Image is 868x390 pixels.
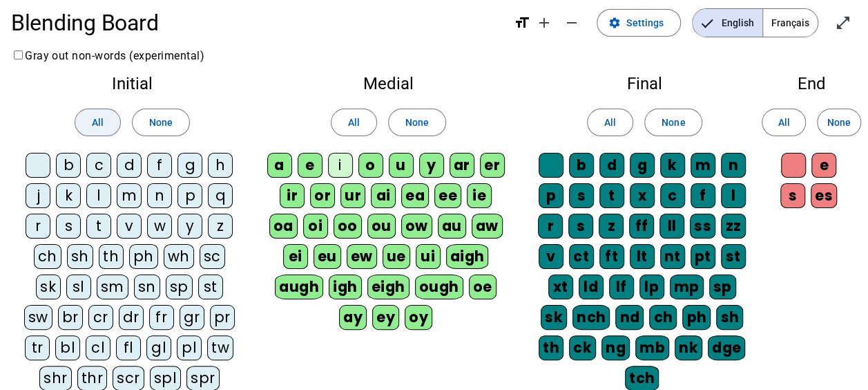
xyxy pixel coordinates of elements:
[26,183,50,208] div: j
[438,214,466,239] div: au
[587,109,633,136] button: All
[26,214,50,239] div: r
[11,1,503,45] h1: Blending Board
[177,153,202,178] div: g
[692,8,818,37] mat-button-toggle-group: Language selection
[329,275,362,299] div: igh
[721,153,746,178] div: n
[514,15,530,31] mat-icon: format_size
[538,214,563,239] div: r
[198,275,223,299] div: st
[630,183,655,208] div: x
[328,153,353,178] div: i
[67,244,93,269] div: sh
[388,109,446,136] button: None
[670,275,704,299] div: mp
[709,275,736,299] div: sp
[569,335,596,360] div: ck
[401,214,432,239] div: ow
[534,75,755,92] h2: Final
[269,214,298,239] div: oa
[383,244,410,269] div: ue
[536,15,552,31] mat-icon: add
[568,214,593,239] div: s
[275,275,323,299] div: augh
[66,275,91,299] div: sl
[601,335,630,360] div: ng
[264,75,512,92] h2: Medial
[75,109,121,136] button: All
[298,153,322,178] div: e
[314,244,341,269] div: eu
[569,244,594,269] div: ct
[572,305,610,330] div: nch
[419,153,444,178] div: y
[817,109,861,136] button: None
[405,114,429,131] span: None
[629,214,654,239] div: ff
[358,153,383,178] div: o
[164,244,194,269] div: wh
[86,153,111,178] div: c
[372,305,399,330] div: ey
[835,15,851,31] mat-icon: open_in_full
[416,244,441,269] div: ui
[117,153,142,178] div: d
[829,9,857,37] button: Enter full screen
[24,305,52,330] div: sw
[339,305,367,330] div: ay
[208,183,233,208] div: q
[660,153,685,178] div: k
[303,214,328,239] div: oi
[659,214,684,239] div: ll
[780,183,805,208] div: s
[267,153,292,178] div: a
[348,114,360,131] span: All
[58,305,83,330] div: br
[34,244,61,269] div: ch
[86,214,111,239] div: t
[119,305,144,330] div: dr
[208,214,233,239] div: z
[334,214,362,239] div: oo
[563,15,580,31] mat-icon: remove
[472,214,503,239] div: aw
[340,183,365,208] div: ur
[660,183,685,208] div: c
[147,153,172,178] div: f
[347,244,377,269] div: ew
[280,183,305,208] div: ir
[405,305,432,330] div: oy
[811,183,837,208] div: es
[147,183,172,208] div: n
[630,244,655,269] div: lt
[597,9,681,37] button: Settings
[434,183,461,208] div: ee
[691,244,715,269] div: pt
[778,114,789,131] span: All
[467,183,492,208] div: ie
[541,305,567,330] div: sk
[132,109,190,136] button: None
[56,153,81,178] div: b
[569,183,594,208] div: s
[708,335,746,360] div: dge
[649,305,677,330] div: ch
[446,244,489,269] div: aigh
[558,9,586,37] button: Decrease font size
[626,15,664,31] span: Settings
[146,335,171,360] div: gl
[177,214,202,239] div: y
[283,244,308,269] div: ei
[827,114,851,131] span: None
[615,305,644,330] div: nd
[117,183,142,208] div: m
[367,275,409,299] div: eigh
[177,183,202,208] div: p
[401,183,429,208] div: ea
[149,114,173,131] span: None
[22,75,242,92] h2: Initial
[129,244,158,269] div: ph
[99,244,124,269] div: th
[88,305,113,330] div: cr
